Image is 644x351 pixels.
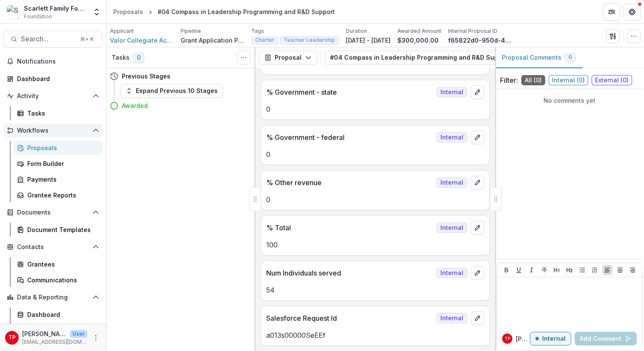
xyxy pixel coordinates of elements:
[17,244,89,251] span: Contacts
[627,265,638,275] button: Align Right
[471,311,484,325] button: edit
[3,55,103,68] button: Notifications
[22,338,87,346] p: [EMAIL_ADDRESS][DOMAIN_NAME]
[471,131,484,144] button: edit
[122,101,148,110] h4: Awarded
[530,332,571,345] button: Internal
[592,75,632,85] span: External ( 0 )
[158,7,335,16] div: #04 Compass in Leadership Programming and R&D Support
[266,223,433,233] p: % Total
[3,89,103,103] button: Open Activity
[602,265,612,275] button: Align Left
[266,149,484,160] p: 0
[516,334,530,343] p: [PERSON_NAME]
[14,273,103,287] a: Communications
[575,332,637,345] button: Add Comment
[27,143,96,152] div: Proposals
[14,323,103,337] a: Data Report
[113,7,143,16] div: Proposals
[259,51,317,64] button: Proposal
[471,176,484,189] button: edit
[3,124,103,137] button: Open Workflows
[437,132,467,142] span: Internal
[3,240,103,254] button: Open Contacts
[14,223,103,237] a: Document Templates
[14,188,103,202] a: Grantee Reports
[589,265,600,275] button: Ordered List
[437,268,467,278] span: Internal
[21,35,75,43] span: Search...
[284,37,335,43] span: Teacher Leadership
[3,72,103,86] a: Dashboard
[110,36,174,45] a: Valor Collegiate Academies
[437,313,467,323] span: Internal
[14,106,103,120] a: Tasks
[471,266,484,280] button: edit
[3,290,103,304] button: Open Data & Reporting
[266,240,484,250] p: 100
[346,36,391,45] p: [DATE] - [DATE]
[27,191,96,200] div: Grantee Reports
[17,294,89,301] span: Data & Reporting
[122,72,170,81] h4: Previous Stages
[266,87,433,97] p: % Government - state
[521,75,545,85] span: All ( 0 )
[9,335,16,340] div: Tom Parrish
[22,329,66,338] p: [PERSON_NAME]
[501,265,512,275] button: Bold
[110,6,338,18] nav: breadcrumb
[346,27,367,35] p: Duration
[14,172,103,186] a: Payments
[603,3,620,20] button: Partners
[266,177,433,188] p: % Other revenue
[181,27,201,35] p: Pipeline
[266,313,433,323] p: Salesforce Request Id
[448,36,512,45] p: f65822d0-950d-47a8-a850-d158b98715a6
[14,307,103,322] a: Dashboard
[120,84,223,98] button: Expand Previous 10 Stages
[27,159,96,168] div: Form Builder
[471,221,484,235] button: edit
[91,333,101,343] button: More
[397,36,439,45] p: $300,000.00
[266,194,484,205] p: 0
[539,265,549,275] button: Strike
[495,47,583,68] button: Proposal Comments
[526,265,537,275] button: Italicize
[17,127,89,134] span: Workflows
[397,27,441,35] p: Awarded Amount
[14,157,103,171] a: Form Builder
[17,209,89,216] span: Documents
[255,37,274,43] span: Charter
[471,85,484,99] button: edit
[91,3,103,20] button: Open entity switcher
[552,265,562,275] button: Heading 1
[266,330,484,340] p: a013s00000SeEEf
[514,265,524,275] button: Underline
[624,3,641,20] button: Get Help
[14,141,103,155] a: Proposals
[237,51,250,64] button: Toggle View Cancelled Tasks
[549,75,588,85] span: Internal ( 0 )
[3,31,103,48] button: Search...
[110,6,147,18] a: Proposals
[27,109,96,118] div: Tasks
[17,93,89,100] span: Activity
[266,132,433,142] p: % Government - federal
[437,223,467,233] span: Internal
[133,53,144,63] span: 0
[437,87,467,97] span: Internal
[505,336,510,341] div: Tom Parrish
[251,27,264,35] p: Tags
[112,54,129,61] h3: Tasks
[27,276,96,284] div: Communications
[17,74,96,83] div: Dashboard
[577,265,587,275] button: Bullet List
[27,310,96,319] div: Dashboard
[569,54,572,60] span: 0
[437,177,467,188] span: Internal
[500,75,518,85] p: Filter:
[500,96,639,105] p: No comments yet
[27,260,96,269] div: Grantees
